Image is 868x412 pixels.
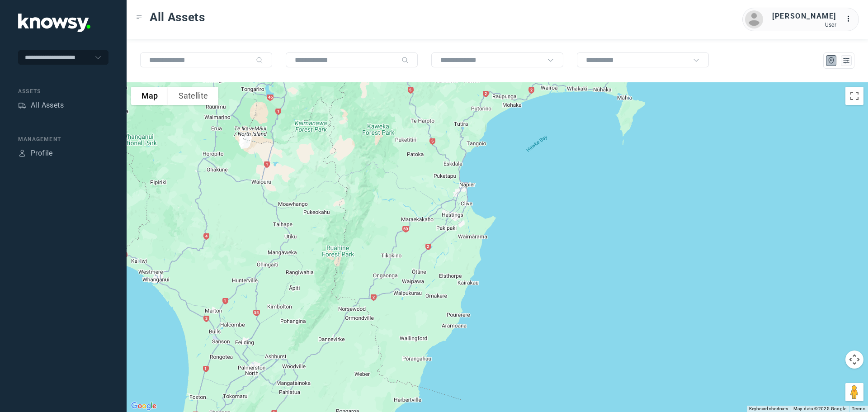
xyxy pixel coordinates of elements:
img: avatar.png [745,10,763,28]
div: Profile [31,148,53,159]
button: Toggle fullscreen view [845,87,863,105]
button: Show satellite imagery [168,87,218,105]
div: Management [18,135,108,143]
img: Google [129,400,159,412]
a: Terms (opens in new tab) [852,406,865,411]
div: Map [827,57,835,65]
button: Map camera controls [845,350,863,369]
div: Toggle Menu [136,14,142,20]
span: All Assets [150,9,205,25]
div: All Assets [31,100,64,111]
a: ProfileProfile [18,148,53,159]
a: Open this area in Google Maps (opens a new window) [129,400,159,412]
div: Profile [18,149,26,157]
span: Map data ©2025 Google [793,406,846,411]
div: Assets [18,101,26,109]
div: : [845,14,856,26]
div: Search [401,57,409,64]
div: [PERSON_NAME] [772,11,836,22]
div: Search [256,57,263,64]
a: AssetsAll Assets [18,100,64,111]
button: Keyboard shortcuts [749,406,788,412]
div: : [845,14,856,24]
div: List [842,57,850,65]
button: Show street map [131,87,168,105]
tspan: ... [846,15,855,22]
img: Application Logo [18,14,90,32]
button: Drag Pegman onto the map to open Street View [845,383,863,401]
div: User [772,22,836,28]
div: Assets [18,87,108,95]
